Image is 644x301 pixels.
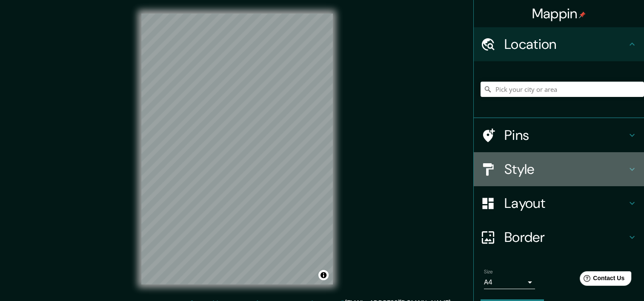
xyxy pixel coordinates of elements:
[568,268,635,292] iframe: Help widget launcher
[532,5,586,22] h4: Mappin
[579,11,586,18] img: pin-icon.png
[504,36,627,53] h4: Location
[141,14,333,284] canvas: Map
[504,127,627,144] h4: Pins
[484,275,535,289] div: A4
[474,152,644,186] div: Style
[318,270,329,280] button: Toggle attribution
[504,195,627,212] h4: Layout
[504,229,627,246] h4: Border
[474,27,644,61] div: Location
[504,161,627,178] h4: Style
[474,186,644,220] div: Layout
[484,268,493,275] label: Size
[474,118,644,152] div: Pins
[474,220,644,254] div: Border
[481,82,644,97] input: Pick your city or area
